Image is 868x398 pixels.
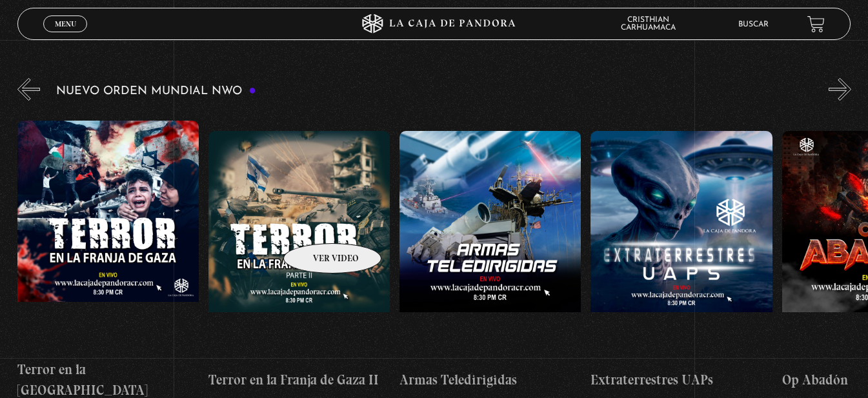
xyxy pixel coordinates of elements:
[55,20,76,28] span: Menu
[738,21,769,28] a: Buscar
[208,370,390,390] h4: Terror en la Franja de Gaza II
[829,78,851,101] button: Next
[17,78,40,101] button: Previous
[590,370,772,390] h4: Extraterrestres UAPs
[56,85,256,97] h3: Nuevo Orden Mundial NWO
[50,31,81,40] span: Cerrar
[399,370,581,390] h4: Armas Teledirigidas
[621,16,689,32] span: cristhian carhuamaca
[807,15,825,33] a: View your shopping cart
